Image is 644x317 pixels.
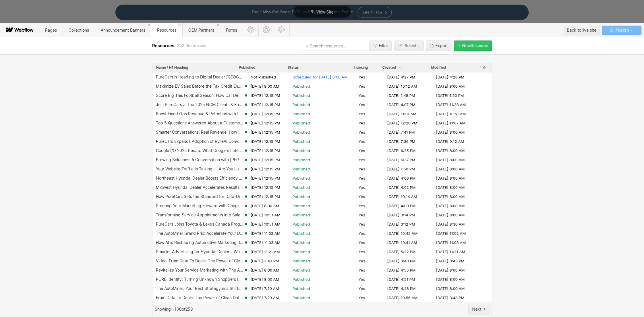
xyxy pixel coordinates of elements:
span: [DATE] 6:37 PM [387,157,415,162]
span: [DATE] 4:51 PM [387,277,415,282]
span: [DATE] 12:20 PM [387,120,417,126]
button: Modified [431,65,446,70]
span: [DATE] 12:15 PM [251,148,280,153]
span: Yes [359,194,365,199]
div: Export [436,43,448,48]
span: [DATE] 7:41 PM [387,130,415,135]
span: Yes [359,120,365,126]
div: Join PureCars at the 2025 NCM Clients & Friends Digital Success Workshop [156,102,244,107]
span: [DATE] 8:00 AM [436,203,465,208]
div: Boost Fixed Ops Revenue & Retention with the AutoMiner [156,112,244,116]
span: Yes [359,139,365,144]
div: PureCars is Heading to Digital Dealer [GEOGRAPHIC_DATA] — See You There! [156,75,244,79]
div: How AI is Reshaping Automotive Marketing: Insights from [PERSON_NAME] [156,240,244,245]
span: [DATE] 12:15 PM [251,139,280,144]
div: Revitalize Your Service Marketing with The AutoMiner: How Data-Driven Advertising Boosted Service... [156,268,244,272]
span: [DATE] 12:15 PM [251,194,280,199]
div: PURE Identity: Turning Unknown Shoppers Into Your Most Valuable Advantage [156,277,244,282]
span: Yes [359,130,365,135]
span: [DATE] 12:15 PM [251,102,280,107]
div: Select... [405,43,420,48]
span: [DATE] 11:21 AM [251,249,280,254]
span: [DATE] 3:43 PM [436,295,465,300]
span: Published [293,194,310,199]
span: [DATE] 3:12 PM [387,222,415,227]
span: Yes [359,240,365,245]
span: [DATE] 8:00 AM [436,185,465,190]
span: Published [293,84,310,89]
a: Close 'Resources' tab [178,23,182,27]
span: [DATE] 10:51 AM [436,111,466,116]
span: [DATE] 4:48 PM [387,286,416,291]
span: [DATE] 4:02 PM [387,185,416,190]
span: [DATE] 12:15 PM [251,166,280,172]
span: View Site [316,9,334,14]
div: Score Big This Football Season: How Car Dealers Can Win with [PERSON_NAME] Advertising [156,93,244,98]
span: [DATE] 8:00 AM [436,148,465,153]
div: Filter [379,43,388,48]
a: Close 'OEM Partners' tab [216,23,220,27]
button: Select... [394,41,424,51]
span: [DATE] 8:00 AM [251,277,279,282]
span: Published [293,130,310,135]
span: Publish [614,26,629,34]
span: Name / H1 Heading [156,65,188,70]
span: Published [293,222,310,227]
span: [DATE] 11:03 AM [251,240,281,245]
span: [DATE] 12:15 PM [251,176,280,181]
button: NewResource [454,41,492,51]
button: Next page [469,304,490,314]
span: [DATE] 8:00 AM [436,84,465,89]
span: [DATE] 9:12 AM [436,139,464,144]
span: [DATE] 10:56 AM [387,295,418,300]
span: [DATE] 8:00 AM [251,268,279,273]
div: The AutoMiner: Your Best Strategy in a Shifting Automotive Market [156,286,244,291]
button: Filter [370,41,392,51]
span: Published [293,286,310,291]
div: PureCars Expands Adoption of RylieAI Conversations — Proven 24/7 AI Assistant Driving Results for... [156,139,244,144]
button: Name / H1 Heading [156,65,189,70]
span: Published [293,212,310,218]
div: Steering Your Marketing Forward with Google AI [156,203,244,208]
span: [DATE] 1:50 PM [436,93,464,98]
button: Back to live site [564,25,600,35]
span: Published [293,203,310,208]
div: PureCars Joins Toyota & Lexus Canada Programs as an Approved Provider for Digital Advertising [156,222,244,226]
span: [DATE] 12:15 PM [251,185,280,190]
div: From Data To Deals: The Power of Clean Data and Smart Strategy in Automotive Retail [156,295,244,300]
span: [DATE] 5:22 PM [387,249,416,254]
span: 253 Resources [177,43,206,48]
span: [DATE] 11:07 AM [436,120,466,126]
span: Published [293,120,310,126]
span: [DATE] 10:51 AM [251,222,281,227]
span: Published [293,166,310,172]
span: [DATE] 12:15 PM [251,130,280,135]
span: OEM Partners [188,28,214,32]
span: Yes [359,277,365,282]
span: Yes [359,84,365,89]
span: Yes [359,222,365,227]
span: Yes [359,74,365,80]
span: [DATE] 10:14 AM [387,194,417,199]
span: [DATE] 3:43 PM [436,258,465,264]
button: Indexing [353,65,368,70]
span: [DATE] 11:21 AM [436,249,465,254]
div: Smarter Conversations, Real Revenue: How RylieAI is Driving Service Conversions [156,130,244,135]
button: Export [426,41,452,51]
input: Search resources... [303,41,367,51]
div: Top 5 Questions Answered About a Customer Data Platform (CDP) [156,121,244,125]
span: [DATE] 8:00 AM [251,84,279,89]
div: Your Website Traffic Is Talking — Are You Listening? Turn Anonymous Shoppers Into Real Sales Oppo... [156,167,244,171]
div: Next [472,307,481,312]
span: Yes [359,111,365,116]
span: [DATE] 8:00 AM [436,286,465,291]
span: [DATE] 4:09 PM [387,203,416,208]
span: [DATE] 8:00 AM [436,166,465,172]
span: [DATE] 10:12 AM [387,84,417,89]
span: Yes [359,157,365,162]
span: Yes [359,249,365,254]
span: [DATE] 11:28 AM [436,102,466,107]
span: [DATE] 7:29 AM [251,295,279,300]
span: [DATE] 8:00 AM [436,277,465,282]
span: [DATE] 8:00 AM [436,176,465,181]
